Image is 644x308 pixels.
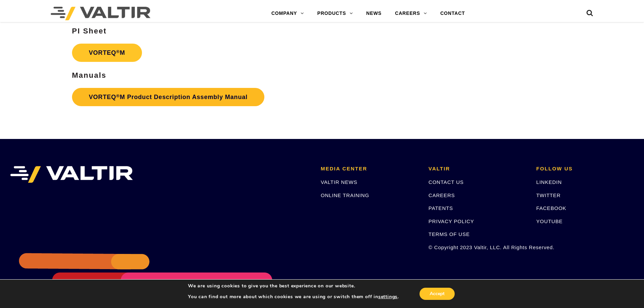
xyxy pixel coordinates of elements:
[536,218,563,224] a: YOUTUBE
[116,93,120,98] sup: ®
[429,243,526,251] p: © Copyright 2023 Valtir, LLC. All Rights Reserved.
[51,7,150,20] img: Valtir
[359,7,388,20] a: NEWS
[10,166,133,183] img: VALTIR
[72,71,106,79] strong: Manuals
[429,192,455,198] a: CAREERS
[72,27,107,35] strong: PI Sheet
[321,166,419,172] h2: MEDIA CENTER
[429,205,453,211] a: PATENTS
[72,44,142,62] a: VORTEQ®M
[429,179,464,185] a: CONTACT US
[420,288,455,300] button: Accept
[321,179,357,185] a: VALTIR NEWS
[433,7,472,20] a: CONTACT
[429,166,526,172] h2: VALTIR
[188,294,399,300] p: You can find out more about which cookies we are using or switch them off in .
[116,49,120,54] sup: ®
[536,179,562,185] a: LINKEDIN
[536,205,566,211] a: FACEBOOK
[536,166,634,172] h2: FOLLOW US
[536,192,560,198] a: TWITTER
[188,283,399,289] p: We are using cookies to give you the best experience on our website.
[311,7,360,20] a: PRODUCTS
[388,7,434,20] a: CAREERS
[72,88,265,106] a: VORTEQ®M Product Description Assembly Manual
[265,7,311,20] a: COMPANY
[321,192,369,198] a: ONLINE TRAINING
[429,231,470,237] a: TERMS OF USE
[429,218,474,224] a: PRIVACY POLICY
[378,294,398,300] button: settings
